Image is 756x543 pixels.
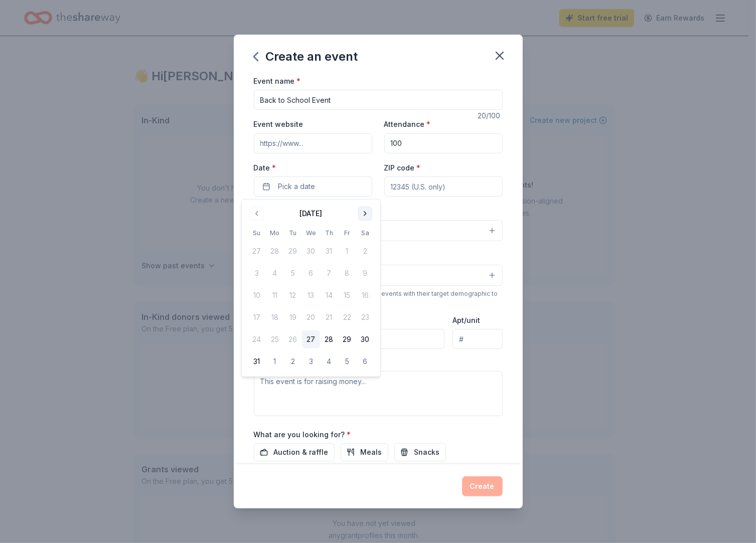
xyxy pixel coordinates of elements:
button: Pick a date [254,176,372,197]
th: Friday [338,228,356,238]
span: Snacks [414,446,440,458]
button: 27 [302,330,320,348]
button: Go to next month [358,207,372,221]
label: Event name [254,76,301,86]
button: 1 [266,352,284,371]
th: Sunday [248,228,266,238]
label: What are you looking for? [254,430,351,440]
th: Thursday [320,228,338,238]
input: 20 [384,133,503,153]
th: Saturday [356,228,374,238]
button: 3 [302,352,320,371]
span: Auction & raffle [274,446,329,458]
button: 6 [356,352,374,371]
span: Meals [361,446,382,458]
input: 12345 (U.S. only) [384,176,503,197]
input: # [452,329,502,349]
label: Date [254,163,372,173]
label: ZIP code [384,163,421,173]
input: https://www... [254,133,372,153]
button: Go to previous month [250,207,264,221]
div: 20 /100 [478,110,503,122]
th: Wednesday [302,228,320,238]
button: 2 [284,352,302,371]
div: [DATE] [299,208,322,220]
th: Tuesday [284,228,302,238]
button: Snacks [394,443,446,461]
label: Apt/unit [452,315,480,325]
button: Meals [341,443,388,461]
input: Spring Fundraiser [254,90,503,110]
div: Create an event [254,49,358,65]
button: 29 [338,330,356,348]
button: 31 [248,352,266,371]
button: 4 [320,352,338,371]
button: 28 [320,330,338,348]
button: 5 [338,352,356,371]
span: Pick a date [278,180,316,193]
button: 30 [356,330,374,348]
button: Auction & raffle [254,443,335,461]
label: Attendance [384,119,431,129]
th: Monday [266,228,284,238]
label: Event website [254,119,304,129]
